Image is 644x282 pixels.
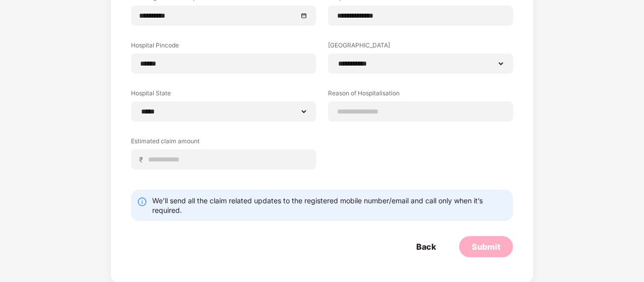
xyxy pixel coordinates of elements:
[416,241,436,252] div: Back
[472,241,500,252] div: Submit
[139,155,147,164] span: ₹
[131,89,316,101] label: Hospital State
[131,41,316,53] label: Hospital Pincode
[328,89,513,101] label: Reason of Hospitalisation
[328,41,513,53] label: [GEOGRAPHIC_DATA]
[137,197,147,207] img: svg+xml;base64,PHN2ZyBpZD0iSW5mby0yMHgyMCIgeG1sbnM9Imh0dHA6Ly93d3cudzMub3JnLzIwMDAvc3ZnIiB3aWR0aD...
[131,137,316,149] label: Estimated claim amount
[152,196,507,215] div: We’ll send all the claim related updates to the registered mobile number/email and call only when...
